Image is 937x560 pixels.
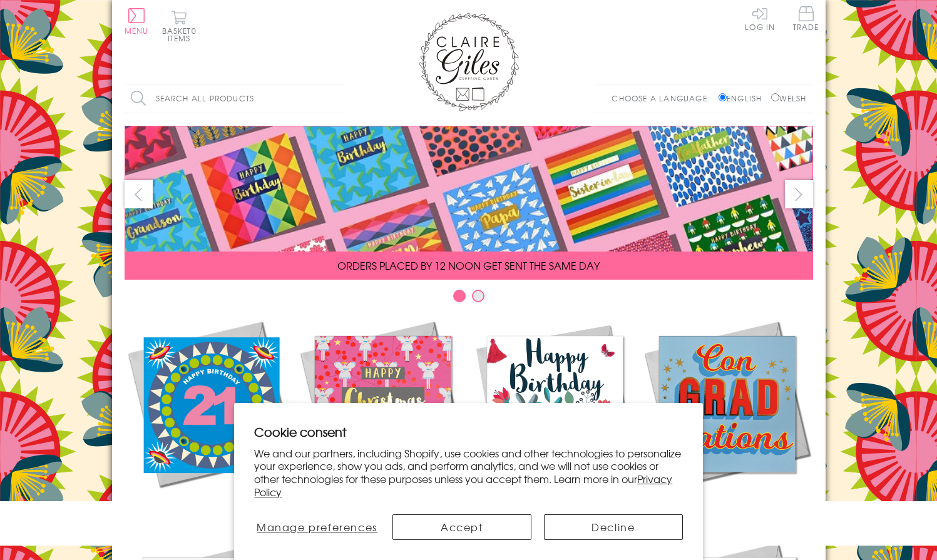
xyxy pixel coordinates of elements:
[254,447,683,499] p: We and our partners, including Shopify, use cookies and other technologies to personalize your ex...
[337,258,600,273] span: ORDERS PLACED BY 12 NOON GET SENT THE SAME DAY
[125,318,297,514] a: New Releases
[257,519,377,534] span: Manage preferences
[331,84,344,113] input: Search
[771,93,779,101] input: Welsh
[544,514,683,540] button: Decline
[771,93,807,104] label: Welsh
[793,6,819,33] a: Trade
[254,514,379,540] button: Manage preferences
[719,93,768,104] label: English
[641,318,813,514] a: Academic
[793,6,819,31] span: Trade
[254,471,672,499] a: Privacy Policy
[469,318,641,514] a: Birthdays
[297,318,469,514] a: Christmas
[168,25,197,44] span: 0 items
[453,290,466,302] button: Carousel Page 1 (Current Slide)
[719,93,727,101] input: English
[125,289,813,308] div: Carousel Pagination
[254,423,683,440] h2: Cookie consent
[785,180,813,208] button: next
[695,499,759,514] span: Academic
[392,514,531,540] button: Accept
[125,8,149,34] button: Menu
[419,13,519,111] img: Claire Giles Greetings Cards
[745,6,775,31] a: Log In
[125,84,344,113] input: Search all products
[612,93,716,104] p: Choose a language:
[125,180,153,208] button: prev
[472,290,484,302] button: Carousel Page 2
[125,25,149,36] span: Menu
[169,499,251,514] span: New Releases
[162,10,197,42] button: Basket0 items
